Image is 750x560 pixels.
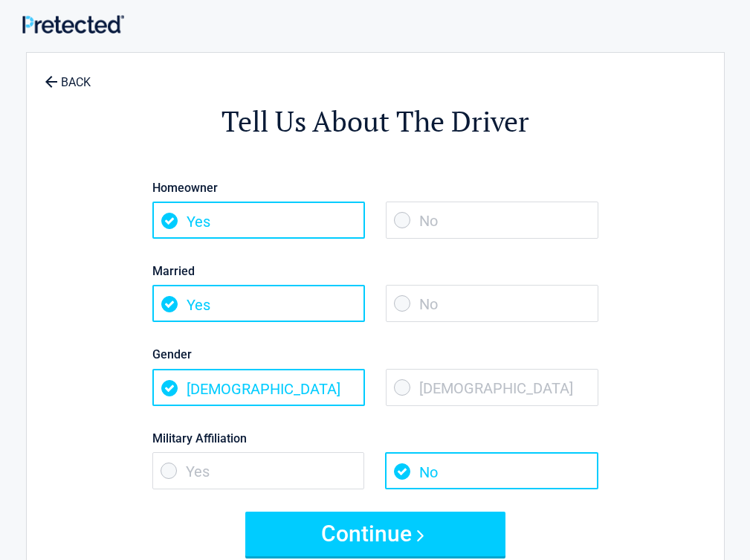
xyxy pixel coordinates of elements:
label: Homeowner [152,178,598,198]
span: Yes [152,285,365,322]
button: Continue [245,512,505,556]
img: Main Logo [22,15,124,33]
label: Military Affiliation [152,428,598,448]
span: No [386,285,598,322]
label: Gender [152,344,598,364]
label: Married [152,261,598,281]
a: BACK [42,62,94,88]
span: No [386,202,598,239]
span: [DEMOGRAPHIC_DATA] [152,369,365,406]
span: Yes [152,452,365,489]
h2: Tell Us About The Driver [109,103,642,141]
span: [DEMOGRAPHIC_DATA] [386,369,598,406]
span: No [385,452,598,489]
span: Yes [152,202,365,239]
